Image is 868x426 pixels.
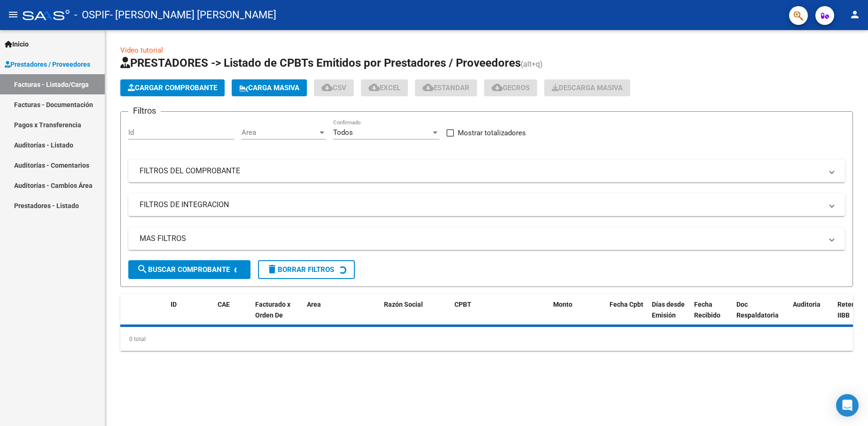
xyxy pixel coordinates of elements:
[314,79,354,96] button: CSV
[171,301,177,308] span: ID
[8,9,19,20] mat-icon: menu
[458,127,526,139] span: Mostrar totalizadores
[321,84,346,92] span: CSV
[368,82,380,93] mat-icon: cloud_download
[120,327,853,351] div: 0 total
[415,79,477,96] button: Estandar
[544,79,630,96] button: Descarga Masiva
[694,301,720,319] span: Fecha Recibido
[137,265,230,274] span: Buscar Comprobante
[251,294,303,336] datatable-header-cell: Facturado x Orden De
[120,79,225,96] button: Cargar Comprobante
[849,9,860,20] mat-icon: person
[128,260,250,279] button: Buscar Comprobante
[544,79,630,96] app-download-masive: Descarga masiva de comprobantes (adjuntos)
[128,104,161,117] h3: Filtros
[422,84,469,92] span: Estandar
[140,233,822,244] mat-panel-title: MAS FILTROS
[239,84,299,92] span: Carga Masiva
[266,263,278,275] mat-icon: delete
[242,128,318,137] span: Area
[258,260,355,279] button: Borrar Filtros
[218,301,230,308] span: CAE
[836,394,859,417] div: Open Intercom Messenger
[128,160,845,182] mat-expansion-panel-header: FILTROS DEL COMPROBANTE
[232,79,307,96] button: Carga Masiva
[451,294,549,336] datatable-header-cell: CPBT
[368,84,400,92] span: EXCEL
[484,79,537,96] button: Gecros
[333,128,353,137] span: Todos
[303,294,367,336] datatable-header-cell: Area
[140,200,822,210] mat-panel-title: FILTROS DE INTEGRACION
[837,301,868,319] span: Retencion IIBB
[214,294,251,336] datatable-header-cell: CAE
[549,294,606,336] datatable-header-cell: Monto
[266,265,334,274] span: Borrar Filtros
[120,56,521,70] span: PRESTADORES -> Listado de CPBTs Emitidos por Prestadores / Proveedores
[521,60,543,69] span: (alt+q)
[733,294,789,336] datatable-header-cell: Doc Respaldatoria
[652,301,685,319] span: Días desde Emisión
[128,227,845,250] mat-expansion-panel-header: MAS FILTROS
[137,263,148,275] mat-icon: search
[120,46,163,54] a: Video tutorial
[553,301,572,308] span: Monto
[140,166,822,176] mat-panel-title: FILTROS DEL COMPROBANTE
[128,194,845,216] mat-expansion-panel-header: FILTROS DE INTEGRACION
[422,82,434,93] mat-icon: cloud_download
[361,79,408,96] button: EXCEL
[5,59,90,70] span: Prestadores / Proveedores
[552,84,623,92] span: Descarga Masiva
[736,301,779,319] span: Doc Respaldatoria
[606,294,648,336] datatable-header-cell: Fecha Cpbt
[5,39,29,49] span: Inicio
[793,301,821,308] span: Auditoria
[380,294,451,336] datatable-header-cell: Razón Social
[255,301,290,319] span: Facturado x Orden De
[110,5,276,25] span: - [PERSON_NAME] [PERSON_NAME]
[128,84,217,92] span: Cargar Comprobante
[74,5,110,25] span: - OSPIF
[492,82,503,93] mat-icon: cloud_download
[321,82,333,93] mat-icon: cloud_download
[610,301,643,308] span: Fecha Cpbt
[454,301,471,308] span: CPBT
[307,301,321,308] span: Area
[384,301,423,308] span: Razón Social
[648,294,690,336] datatable-header-cell: Días desde Emisión
[789,294,834,336] datatable-header-cell: Auditoria
[492,84,530,92] span: Gecros
[167,294,214,336] datatable-header-cell: ID
[690,294,733,336] datatable-header-cell: Fecha Recibido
